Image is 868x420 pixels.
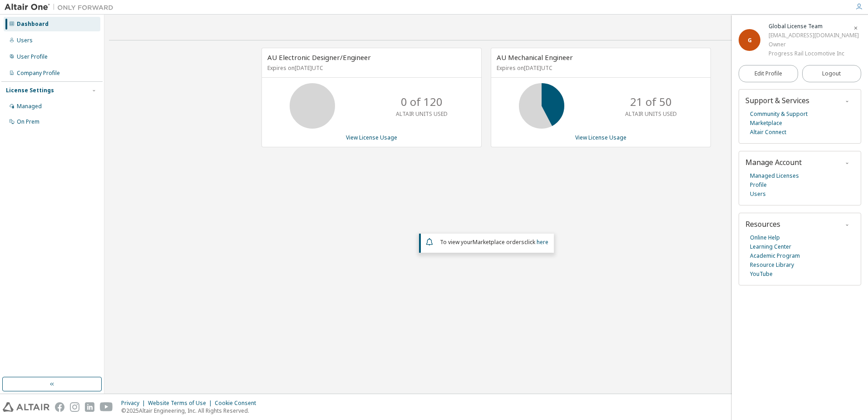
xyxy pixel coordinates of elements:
[17,53,48,60] div: User Profile
[537,238,548,246] a: here
[750,270,773,279] a: YouTube
[267,64,473,72] p: Expires on [DATE] UTC
[440,238,548,246] span: To view your click
[769,31,859,40] div: [EMAIL_ADDRESS][DOMAIN_NAME]
[55,402,64,412] img: facebook.svg
[85,402,94,412] img: linkedin.svg
[17,37,33,44] div: Users
[750,119,782,128] a: Marketplace
[750,171,799,180] a: Managed Licenses
[346,134,397,141] a: View License Usage
[769,22,859,31] div: Global License Team
[750,190,766,199] a: Users
[769,40,859,49] div: Owner
[3,402,49,412] img: altair_logo.svg
[473,238,524,246] em: Marketplace orders
[745,157,802,167] span: Manage Account
[575,134,626,141] a: View License Usage
[625,110,677,118] p: ALTAIR UNITS USED
[755,70,782,77] span: Edit Profile
[750,242,791,251] a: Learning Center
[215,400,261,407] div: Cookie Consent
[396,110,448,118] p: ALTAIR UNITS USED
[148,400,215,407] div: Website Terms of Use
[750,260,794,270] a: Resource Library
[70,402,79,412] img: instagram.svg
[750,128,786,137] a: Altair Connect
[748,36,752,44] span: G
[121,407,261,415] p: © 2025 Altair Engineering, Inc. All Rights Reserved.
[5,3,118,12] img: Altair One
[17,103,42,110] div: Managed
[497,53,573,62] span: AU Mechanical Engineer
[750,251,800,260] a: Academic Program
[100,402,113,412] img: youtube.svg
[802,65,862,82] button: Logout
[745,219,780,229] span: Resources
[739,65,798,82] a: Edit Profile
[401,94,443,110] p: 0 of 120
[822,69,841,78] span: Logout
[17,70,60,77] div: Company Profile
[750,233,780,242] a: Online Help
[745,95,809,105] span: Support & Services
[497,64,703,72] p: Expires on [DATE] UTC
[6,87,54,94] div: License Settings
[750,110,808,119] a: Community & Support
[17,118,39,125] div: On Prem
[750,180,767,190] a: Profile
[267,53,371,62] span: AU Electronic Designer/Engineer
[17,20,49,28] div: Dashboard
[769,49,859,58] div: Progress Rail Locomotive Inc
[630,94,672,110] p: 21 of 50
[121,400,148,407] div: Privacy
